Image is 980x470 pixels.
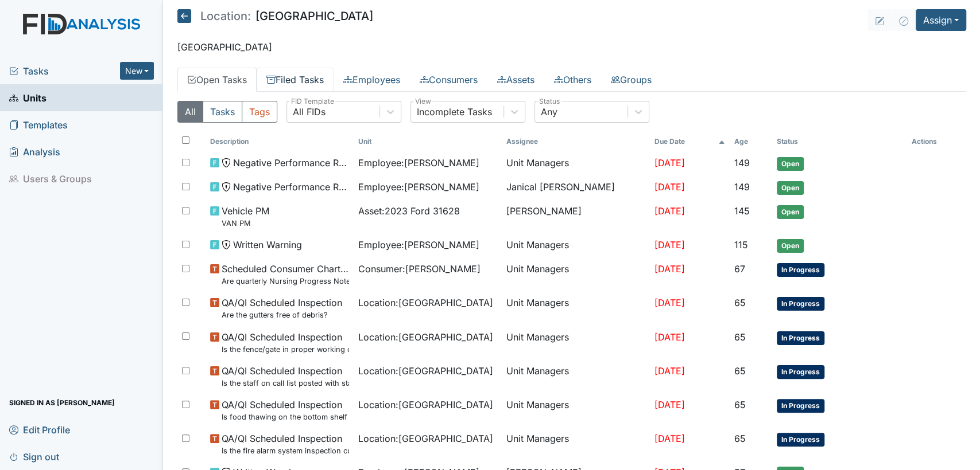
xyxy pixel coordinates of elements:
[734,399,746,410] span: 65
[177,9,373,23] h5: [GEOGRAPHIC_DATA]
[177,101,277,123] div: Type filter
[9,394,115,412] span: Signed in as [PERSON_NAME]
[654,205,684,217] span: [DATE]
[916,9,966,31] button: Assign
[358,180,479,194] span: Employee : [PERSON_NAME]
[654,433,684,444] span: [DATE]
[654,239,684,250] span: [DATE]
[358,330,493,344] span: Location : [GEOGRAPHIC_DATA]
[502,326,650,359] td: Unit Managers
[358,262,481,276] span: Consumer : [PERSON_NAME]
[203,101,242,123] button: Tasks
[734,297,746,308] span: 65
[9,64,120,78] a: Tasks
[654,181,684,193] span: [DATE]
[120,62,154,80] button: New
[654,297,684,308] span: [DATE]
[654,331,684,343] span: [DATE]
[9,143,60,160] span: Analysis
[734,263,745,275] span: 67
[222,310,342,320] small: Are the gutters free of debris?
[654,157,684,169] span: [DATE]
[502,257,650,291] td: Unit Managers
[222,218,269,229] small: VAN PM
[777,365,824,379] span: In Progress
[257,68,334,92] a: Filed Tasks
[358,156,479,170] span: Employee : [PERSON_NAME]
[222,364,349,389] span: QA/QI Scheduled Inspection Is the staff on call list posted with staff telephone numbers?
[358,296,493,310] span: Location : [GEOGRAPHIC_DATA]
[777,399,824,413] span: In Progress
[222,330,349,355] span: QA/QI Scheduled Inspection Is the fence/gate in proper working condition?
[654,263,684,275] span: [DATE]
[206,132,354,151] th: Toggle SortBy
[487,68,544,92] a: Assets
[233,238,302,252] span: Written Warning
[222,204,269,229] span: Vehicle PM VAN PM
[544,68,601,92] a: Others
[182,136,189,144] input: Toggle All Rows Selected
[502,359,650,393] td: Unit Managers
[222,262,349,287] span: Scheduled Consumer Chart Review Are quarterly Nursing Progress Notes/Visual Assessments completed...
[502,291,650,325] td: Unit Managers
[772,132,907,151] th: Toggle SortBy
[734,157,750,169] span: 149
[334,68,410,92] a: Employees
[358,204,460,218] span: Asset : 2023 Ford 31628
[9,448,59,465] span: Sign out
[222,398,349,422] span: QA/QI Scheduled Inspection Is food thawing on the bottom shelf of the refrigerator within another...
[200,10,251,22] span: Location:
[502,151,650,175] td: Unit Managers
[177,40,967,54] p: [GEOGRAPHIC_DATA]
[222,412,349,422] small: Is food thawing on the bottom shelf of the refrigerator within another container?
[777,181,804,195] span: Open
[654,365,684,377] span: [DATE]
[777,433,824,446] span: In Progress
[734,239,748,250] span: 115
[502,132,650,151] th: Assignee
[734,205,750,217] span: 145
[177,101,203,123] button: All
[734,181,750,193] span: 149
[777,205,804,219] span: Open
[502,427,650,461] td: Unit Managers
[222,276,349,287] small: Are quarterly Nursing Progress Notes/Visual Assessments completed by the end of the month followi...
[777,263,824,277] span: In Progress
[177,68,257,92] a: Open Tasks
[654,399,684,410] span: [DATE]
[9,89,47,107] span: Units
[358,432,493,445] span: Location : [GEOGRAPHIC_DATA]
[601,68,661,92] a: Groups
[354,132,502,151] th: Toggle SortBy
[222,432,349,456] span: QA/QI Scheduled Inspection Is the fire alarm system inspection current? (document the date in the...
[222,445,349,456] small: Is the fire alarm system inspection current? (document the date in the comment section)
[358,398,493,412] span: Location : [GEOGRAPHIC_DATA]
[777,157,804,171] span: Open
[9,421,70,438] span: Edit Profile
[502,175,650,199] td: Janical [PERSON_NAME]
[502,233,650,257] td: Unit Managers
[502,199,650,233] td: [PERSON_NAME]
[358,238,479,252] span: Employee : [PERSON_NAME]
[777,297,824,311] span: In Progress
[410,68,487,92] a: Consumers
[233,180,349,194] span: Negative Performance Review
[222,344,349,355] small: Is the fence/gate in proper working condition?
[417,105,492,119] div: Incomplete Tasks
[293,105,326,119] div: All FIDs
[242,101,277,123] button: Tags
[9,116,68,134] span: Templates
[233,156,349,170] span: Negative Performance Review
[777,331,824,345] span: In Progress
[502,393,650,427] td: Unit Managers
[907,132,964,151] th: Actions
[730,132,772,151] th: Toggle SortBy
[649,132,729,151] th: Toggle SortBy
[222,378,349,389] small: Is the staff on call list posted with staff telephone numbers?
[734,433,746,444] span: 65
[734,331,746,343] span: 65
[222,296,342,320] span: QA/QI Scheduled Inspection Are the gutters free of debris?
[541,105,557,119] div: Any
[358,364,493,378] span: Location : [GEOGRAPHIC_DATA]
